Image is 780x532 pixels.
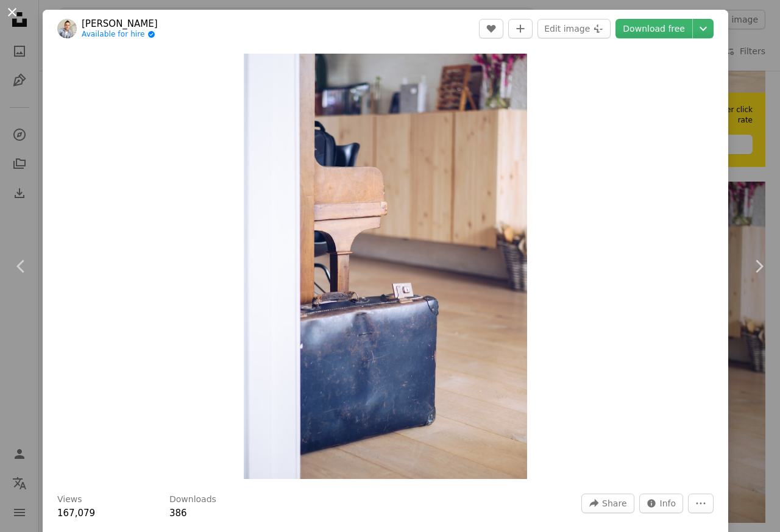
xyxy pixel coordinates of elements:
button: Edit image [537,19,611,38]
button: Stats about this image [639,494,684,513]
button: More Actions [688,494,714,513]
a: [PERSON_NAME] [82,18,158,30]
h3: Views [57,494,82,506]
button: Zoom in on this image [244,54,527,479]
a: Download free [615,19,692,38]
button: Choose download size [693,19,714,38]
a: Available for hire [82,30,158,40]
img: blue leather briefcase [244,54,527,479]
img: Go to Sven Brandsma's profile [57,19,77,38]
h3: Downloads [169,494,216,506]
span: 386 [169,508,187,519]
a: Next [737,208,780,325]
button: Like [479,19,503,38]
button: Share this image [581,494,634,513]
button: Add to Collection [508,19,533,38]
span: Share [602,494,626,512]
span: 167,079 [57,508,95,519]
span: Info [660,494,676,512]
